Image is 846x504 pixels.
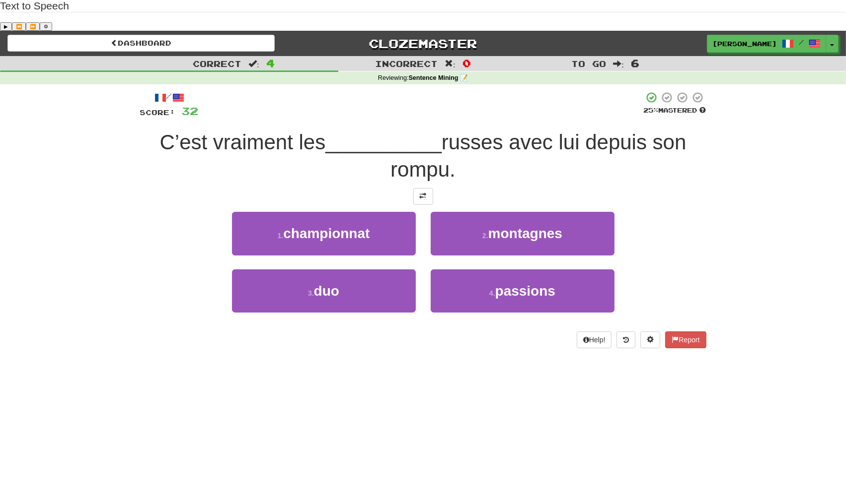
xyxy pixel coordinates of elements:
[616,331,635,348] button: Round history (alt+y)
[409,74,468,81] strong: Sentence Mining 📝
[290,35,557,52] a: Clozemaster
[266,57,275,69] span: 4
[140,91,199,104] div: /
[232,269,416,313] button: 3.duo
[495,283,555,299] span: passions
[375,59,438,68] span: Incorrect
[489,289,495,297] small: 4 .
[482,232,488,240] small: 2 .
[40,22,52,31] button: Settings
[644,106,659,114] span: 25 %
[193,59,241,68] span: Correct
[283,226,370,241] span: championnat
[431,212,615,255] button: 2.montagnes
[577,331,612,348] button: Help!
[613,60,624,68] span: :
[325,130,442,154] span: __________
[799,39,804,46] span: /
[631,57,639,69] span: 6
[707,35,826,53] a: [PERSON_NAME] /
[488,226,562,241] span: montagnes
[462,57,471,69] span: 0
[7,35,275,52] a: Dashboard
[278,232,284,240] small: 1 .
[26,22,40,31] button: Forward
[644,106,706,115] div: Mastered
[140,108,176,117] span: Score:
[182,105,199,117] span: 32
[248,60,259,68] span: :
[712,39,777,48] span: [PERSON_NAME]
[665,331,706,348] button: Report
[314,283,339,299] span: duo
[431,269,615,313] button: 4.passions
[413,188,433,205] button: Toggle translation (alt+t)
[12,22,26,31] button: Previous
[390,130,686,181] span: russes avec lui depuis son rompu.
[445,60,456,68] span: :
[571,59,606,68] span: To go
[232,212,416,255] button: 1.championnat
[160,130,326,154] span: C’est vraiment les
[308,289,314,297] small: 3 .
